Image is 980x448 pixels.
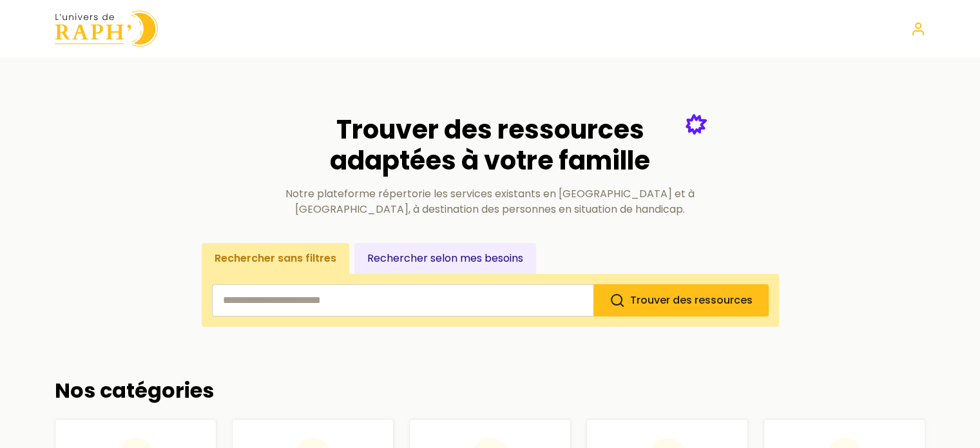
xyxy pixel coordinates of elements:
p: Notre plateforme répertorie les services existants en [GEOGRAPHIC_DATA] et à [GEOGRAPHIC_DATA], à... [274,186,707,217]
button: Rechercher selon mes besoins [354,243,536,274]
img: Univers de Raph logo [55,10,158,47]
button: Rechercher sans filtres [202,243,349,274]
img: Étoile [686,114,707,135]
a: Se connecter [910,21,926,37]
span: Trouver des ressources [630,293,753,307]
h2: Nos catégories [55,378,926,403]
h2: Trouver des ressources adaptées à votre famille [274,114,707,176]
button: Trouver des ressources [593,284,769,317]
